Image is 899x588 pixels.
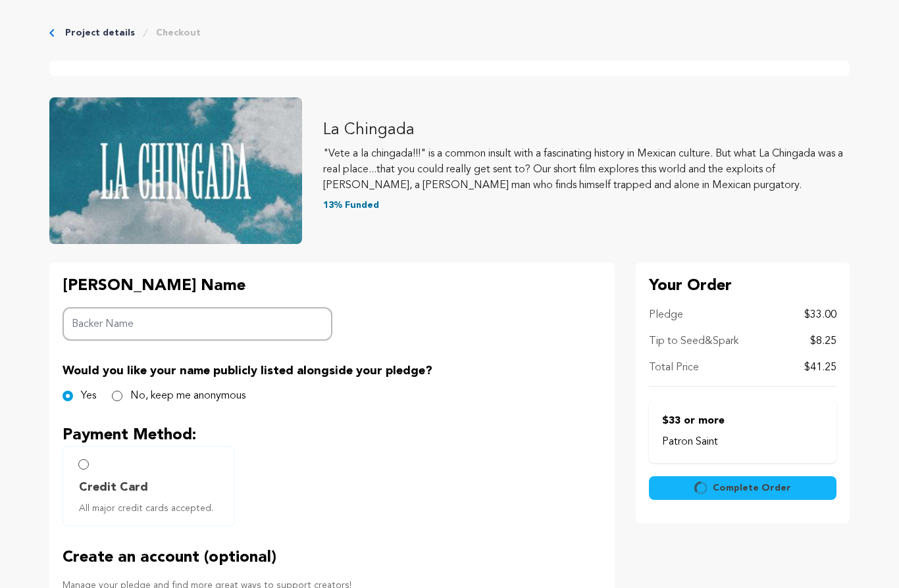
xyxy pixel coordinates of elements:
p: "Vete a la chingada!!!" is a common insult with a fascinating history in Mexican culture. But wha... [323,146,850,193]
a: Checkout [156,26,201,39]
span: All major credit cards accepted. [79,502,224,515]
p: Pledge [649,307,683,323]
p: $33.00 [804,307,836,323]
p: Payment Method: [63,425,602,446]
p: Tip to Seed&Spark [649,333,738,349]
img: La Chingada image [49,97,302,244]
button: Complete Order [649,476,836,500]
p: [PERSON_NAME] Name [63,276,332,297]
div: Breadcrumb [49,26,850,39]
p: $33 or more [662,413,823,429]
span: Complete Order [713,481,791,495]
p: Patron Saint [662,434,823,450]
input: Backer Name [63,307,332,341]
p: $8.25 [810,333,836,349]
p: $41.25 [804,360,836,376]
p: Total Price [649,360,699,376]
p: Create an account (optional) [63,547,602,568]
p: Your Order [649,276,836,297]
p: 13% Funded [323,199,850,212]
label: Yes [81,388,96,404]
label: No, keep me anonymous [130,388,245,404]
p: Would you like your name publicly listed alongside your pledge? [63,362,602,380]
p: La Chingada [323,120,850,141]
a: Project details [65,26,135,39]
span: Credit Card [79,478,148,497]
